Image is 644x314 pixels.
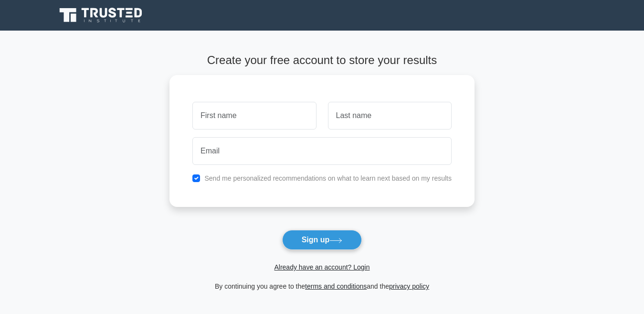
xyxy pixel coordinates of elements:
[305,282,367,290] a: terms and conditions
[164,281,480,292] div: By continuing you agree to the and the
[192,102,316,130] input: First name
[274,263,370,271] a: Already have an account? Login
[204,174,452,182] label: Send me personalized recommendations on what to learn next based on my results
[389,282,429,290] a: privacy policy
[192,137,452,165] input: Email
[328,102,452,130] input: Last name
[169,54,475,67] h4: Create your free account to store your results
[282,230,362,250] button: Sign up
